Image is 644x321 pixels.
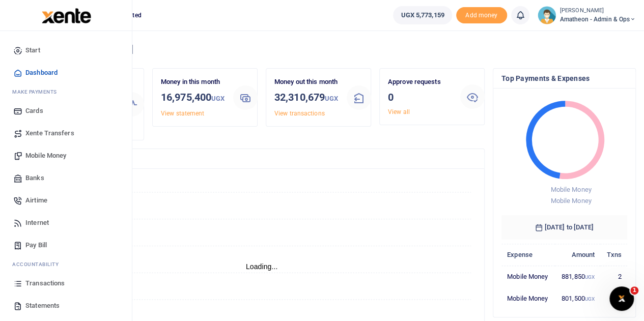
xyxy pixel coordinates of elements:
[388,90,452,105] h3: 0
[17,88,57,96] span: ake Payments
[8,144,124,167] a: Mobile Money
[246,262,278,271] text: Loading...
[401,10,444,20] span: UGX 5,773,159
[8,189,124,212] a: Airtime
[456,7,507,24] li: Toup your wallet
[538,6,636,24] a: profile-user [PERSON_NAME] Amatheon - Admin & Ops
[555,266,600,287] td: 881,850
[585,274,595,280] small: UGX
[501,244,555,266] th: Expense
[8,39,124,62] a: Start
[501,287,555,309] td: Mobile Money
[274,90,339,106] h3: 32,310,679
[25,151,66,161] span: Mobile Money
[8,272,124,295] a: Transactions
[161,110,204,117] a: View statement
[25,128,74,138] span: Xente Transfers
[538,6,556,24] img: profile-user
[161,90,225,106] h3: 16,975,400
[8,256,124,272] li: Ac
[550,197,591,205] span: Mobile Money
[501,215,627,240] h6: [DATE] to [DATE]
[8,234,124,256] a: Pay Bill
[39,44,636,55] h4: Hello [PERSON_NAME]
[8,295,124,317] a: Statements
[274,77,339,87] p: Money out this month
[42,8,91,23] img: logo-large
[325,95,338,102] small: UGX
[560,7,636,15] small: [PERSON_NAME]
[600,244,627,266] th: Txns
[555,287,600,309] td: 801,500
[211,95,225,102] small: UGX
[8,212,124,234] a: Internet
[600,287,627,309] td: 1
[630,286,638,295] span: 1
[25,240,47,250] span: Pay Bill
[501,73,627,84] h4: Top Payments & Expenses
[25,301,60,311] span: Statements
[8,84,124,100] li: M
[41,11,91,19] a: logo-small logo-large logo-large
[25,106,43,116] span: Cards
[8,122,124,144] a: Xente Transfers
[25,68,58,78] span: Dashboard
[600,266,627,287] td: 2
[393,6,452,24] a: UGX 5,773,159
[609,286,634,311] iframe: Intercom live chat
[560,15,636,24] span: Amatheon - Admin & Ops
[25,45,40,55] span: Start
[388,77,452,87] p: Approve requests
[501,266,555,287] td: Mobile Money
[161,77,225,87] p: Money in this month
[20,260,59,268] span: countability
[8,62,124,84] a: Dashboard
[25,173,44,183] span: Banks
[25,195,47,206] span: Airtime
[47,153,476,164] h4: Transactions Overview
[389,6,456,24] li: Wallet ballance
[550,186,591,193] span: Mobile Money
[456,7,507,24] span: Add money
[8,100,124,122] a: Cards
[8,167,124,189] a: Banks
[25,218,49,228] span: Internet
[456,11,507,18] a: Add money
[274,110,325,117] a: View transactions
[555,244,600,266] th: Amount
[388,108,410,115] a: View all
[25,278,65,288] span: Transactions
[585,296,595,302] small: UGX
